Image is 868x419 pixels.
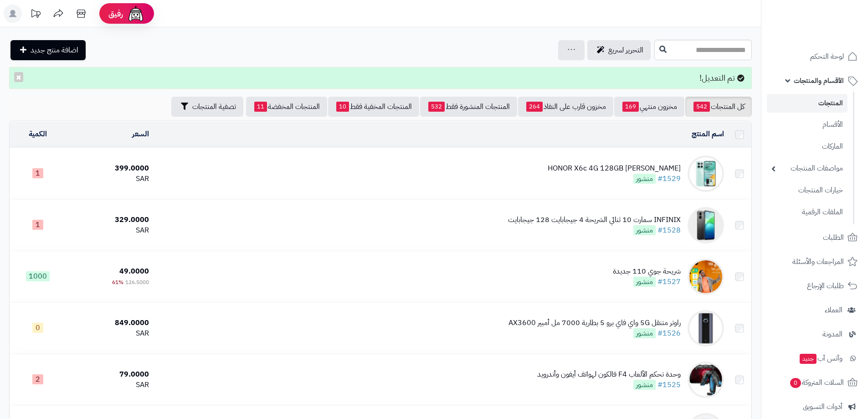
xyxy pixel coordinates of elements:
[767,46,863,67] a: لوحة التحكم
[70,215,149,225] div: 329.0000
[657,225,681,236] a: #1528
[685,97,752,117] a: كل المنتجات542
[657,328,681,339] a: #1526
[587,40,651,60] a: التحرير لسريع
[32,323,43,333] span: 0
[823,231,844,244] span: الطلبات
[767,137,847,156] a: الماركات
[608,45,643,56] span: التحرير لسريع
[518,97,613,117] a: مخزون قارب على النفاذ264
[328,97,419,117] a: المنتجات المخفية فقط10
[428,102,445,112] span: 532
[767,227,863,248] a: الطلبات
[614,97,684,117] a: مخزون منتهي169
[767,94,847,113] a: المنتجات
[767,275,863,297] a: طلبات الإرجاع
[10,40,86,60] a: اضافة منتج جديد
[32,374,43,384] span: 2
[767,396,863,418] a: أدوات التسويق
[792,255,844,268] span: المراجعات والأسئلة
[14,72,23,82] button: ×
[32,220,43,230] span: 1
[794,74,844,87] span: الأقسام والمنتجات
[112,278,123,286] span: 61%
[688,362,724,398] img: وحدة تحكم الألعاب F4 فالكون لهواتف أيفون وأندرويد
[70,328,149,339] div: SAR
[622,102,639,112] span: 169
[508,215,681,225] div: INFINIX سمارت 10 ثنائي الشريحة 4 جيجابايت 128 جيجابايت
[767,115,847,134] a: الأقسام
[508,318,681,328] div: راوتر متنقل 5G واي فاي برو 5 بطارية 7000 مل أمبير AX3600
[825,304,842,316] span: العملاء
[807,279,844,292] span: طلبات الإرجاع
[192,101,236,112] span: تصفية المنتجات
[29,129,47,140] a: الكمية
[537,369,681,380] div: وحدة تحكم الألعاب F4 فالكون لهواتف أيفون وأندرويد
[790,378,801,388] span: 0
[810,50,844,63] span: لوحة التحكم
[692,129,724,140] a: اسم المنتج
[803,400,842,413] span: أدوات التسويق
[70,163,149,174] div: 399.0000
[767,251,863,273] a: المراجعات والأسئلة
[70,369,149,380] div: 79.0000
[767,181,847,200] a: خيارات المنتجات
[526,102,543,112] span: 264
[633,328,656,338] span: منشور
[420,97,517,117] a: المنتجات المنشورة فقط532
[246,97,327,117] a: المنتجات المخفضة11
[633,277,656,287] span: منشور
[119,266,149,277] span: 49.0000
[657,276,681,287] a: #1527
[127,5,145,23] img: ai-face.png
[125,278,149,286] span: 126.5000
[132,129,149,140] a: السعر
[31,45,78,56] span: اضافة منتج جديد
[548,163,681,174] div: [PERSON_NAME] HONOR X6c 4G 128GB
[336,102,349,112] span: 10
[633,174,656,184] span: منشور
[24,5,47,25] a: تحديثات المنصة
[799,352,842,365] span: وآتس آب
[767,347,863,369] a: وآتس آبجديد
[32,168,43,178] span: 1
[613,266,681,277] div: شريحة جوي 110 جديدة
[70,318,149,328] div: 849.0000
[70,380,149,390] div: SAR
[688,310,724,347] img: راوتر متنقل 5G واي فاي برو 5 بطارية 7000 مل أمبير AX3600
[800,354,817,364] span: جديد
[70,174,149,184] div: SAR
[767,202,847,222] a: الملفات الرقمية
[657,379,681,390] a: #1525
[26,271,50,281] span: 1000
[9,67,752,89] div: تم التعديل!
[822,328,842,341] span: المدونة
[633,380,656,390] span: منشور
[767,159,847,178] a: مواصفات المنتجات
[70,225,149,236] div: SAR
[171,97,243,117] button: تصفية المنتجات
[633,225,656,235] span: منشور
[767,299,863,321] a: العملاء
[688,259,724,295] img: شريحة جوي 110 جديدة
[767,323,863,345] a: المدونة
[767,372,863,393] a: السلات المتروكة0
[688,155,724,192] img: جوال هونر HONOR X6c 4G 128GB
[108,8,123,19] span: رفيق
[693,102,710,112] span: 542
[789,376,844,389] span: السلات المتروكة
[254,102,267,112] span: 11
[657,173,681,184] a: #1529
[688,207,724,243] img: INFINIX سمارت 10 ثنائي الشريحة 4 جيجابايت 128 جيجابايت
